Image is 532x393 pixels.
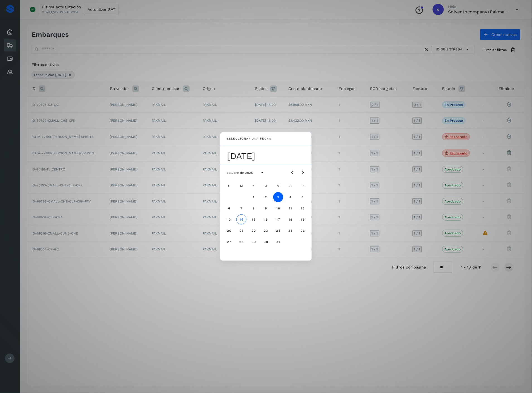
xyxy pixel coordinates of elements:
[265,195,267,199] span: 2
[224,226,234,236] button: lunes, 20 de octubre de 2025
[249,226,259,236] button: miércoles, 22 de octubre de 2025
[288,229,293,233] span: 25
[227,150,308,162] div: [DATE]
[263,240,268,244] span: 30
[251,229,256,233] span: 22
[298,226,308,236] button: domingo, 26 de octubre de 2025
[276,206,280,210] span: 10
[286,203,296,213] button: sábado, 11 de octubre de 2025
[276,229,280,233] span: 24
[252,206,255,210] span: 8
[276,218,280,221] span: 17
[273,192,283,202] button: viernes, 3 de octubre de 2025
[249,192,259,202] button: miércoles, 1 de octubre de 2025
[222,168,257,178] button: octubre de 2025
[286,226,296,236] button: sábado, 25 de octubre de 2025
[264,218,268,221] span: 16
[224,214,234,224] button: lunes, 13 de octubre de 2025
[261,226,271,236] button: jueves, 23 de octubre de 2025
[285,180,296,192] div: S
[276,240,280,244] span: 31
[273,214,283,224] button: viernes, 17 de octubre de 2025
[226,171,253,175] span: octubre de 2025
[261,214,271,224] button: jueves, 16 de octubre de 2025
[273,226,283,236] button: viernes, 24 de octubre de 2025
[297,180,308,192] div: D
[252,218,256,221] span: 15
[273,180,284,192] div: V
[301,206,305,210] span: 12
[277,195,279,199] span: 3
[239,229,243,233] span: 21
[300,229,305,233] span: 26
[273,203,283,213] button: viernes, 10 de octubre de 2025
[236,203,246,213] button: martes, 7 de octubre de 2025
[227,137,271,141] div: Seleccionar una fecha
[260,180,272,192] div: J
[287,168,297,178] button: Mes anterior
[265,206,267,210] span: 9
[288,218,292,221] span: 18
[249,237,259,247] button: miércoles, 29 de octubre de 2025
[301,195,304,199] span: 5
[261,203,271,213] button: jueves, 9 de octubre de 2025
[298,168,308,178] button: Mes siguiente
[253,195,255,199] span: 1
[289,195,292,199] span: 4
[298,203,308,213] button: domingo, 12 de octubre de 2025
[227,240,231,244] span: 27
[273,237,283,247] button: viernes, 31 de octubre de 2025
[249,214,259,224] button: miércoles, 15 de octubre de 2025
[289,206,292,210] span: 11
[240,206,243,210] span: 7
[263,229,268,233] span: 23
[224,237,234,247] button: lunes, 27 de octubre de 2025
[248,180,259,192] div: X
[261,237,271,247] button: jueves, 30 de octubre de 2025
[239,240,244,244] span: 28
[257,168,267,178] button: Seleccionar año
[227,229,231,233] span: 20
[228,206,230,210] span: 6
[227,218,231,221] span: 13
[224,203,234,213] button: lunes, 6 de octubre de 2025
[236,237,246,247] button: martes, 28 de octubre de 2025
[236,226,246,236] button: martes, 21 de octubre de 2025
[251,240,256,244] span: 29
[301,218,305,221] span: 19
[298,192,308,202] button: domingo, 5 de octubre de 2025
[298,214,308,224] button: domingo, 19 de octubre de 2025
[236,214,246,224] button: Hoy, martes, 14 de octubre de 2025
[261,192,271,202] button: jueves, 2 de octubre de 2025
[236,180,247,192] div: M
[224,180,235,192] div: L
[239,218,243,221] span: 14
[286,214,296,224] button: sábado, 18 de octubre de 2025
[249,203,259,213] button: miércoles, 8 de octubre de 2025
[286,192,296,202] button: sábado, 4 de octubre de 2025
